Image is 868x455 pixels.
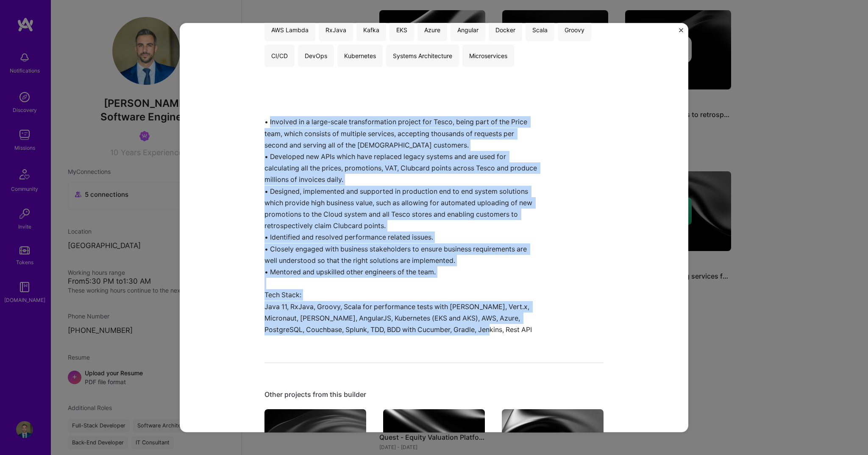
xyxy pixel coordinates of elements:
div: Microservices [462,45,514,67]
div: Azure [417,19,447,41]
p: • Involved in a large-scale transformation project for Tesco, being part of the Price team, which... [264,116,540,335]
div: Systems Architecture [386,45,459,67]
div: Groovy [558,19,591,41]
div: Docker [489,19,522,41]
div: Kafka [356,19,386,41]
div: Other projects from this builder [264,390,604,399]
div: CI/CD [264,45,295,67]
div: Angular [451,19,485,41]
div: EKS [389,19,414,41]
div: Scala [526,19,554,41]
div: Kubernetes [337,45,383,67]
div: RxJava [319,19,353,41]
div: AWS Lambda [264,19,315,41]
button: Close [679,28,683,37]
div: DevOps [298,45,334,67]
